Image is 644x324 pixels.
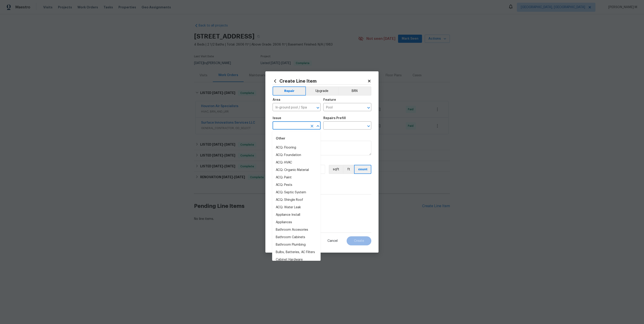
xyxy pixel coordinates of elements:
span: Cancel [327,239,338,243]
button: Create [347,236,371,245]
li: ACQ: Foundation [272,151,321,159]
button: BRN [338,86,371,96]
li: Bathroom Cabinets [272,234,321,241]
button: Open [365,105,372,111]
li: ACQ: Pests [272,181,321,189]
li: ACQ: Shingle Roof [272,196,321,204]
h5: Issue [273,117,281,120]
button: sqft [329,165,343,174]
li: ACQ: Paint [272,174,321,181]
li: Bulbs, Batteries, AC Filters [272,249,321,256]
li: ACQ: Organic Material [272,166,321,174]
li: ACQ: Septic System [272,189,321,196]
span: Create [354,239,364,243]
h5: Area [273,98,280,101]
button: Repair [273,86,306,96]
button: Cancel [320,236,345,245]
h5: Feature [323,98,336,101]
button: count [354,165,371,174]
li: ACQ: Water Leak [272,204,321,211]
li: Cabinet Hardware [272,256,321,264]
li: Appliances [272,219,321,226]
button: Close [315,123,321,129]
button: Clear [309,123,315,129]
button: Open [315,105,321,111]
div: Other [272,133,321,144]
h5: Repairs Prefill [323,117,346,120]
li: ACQ: HVAC [272,159,321,166]
button: Upgrade [306,86,338,96]
li: ACQ: Flooring [272,144,321,151]
button: Open [365,123,372,129]
li: Appliance Install [272,211,321,219]
li: Bathroom Accesories [272,226,321,234]
button: ft [343,165,354,174]
h2: Create Line Item [273,79,367,84]
li: Bathroom Plumbing [272,241,321,249]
